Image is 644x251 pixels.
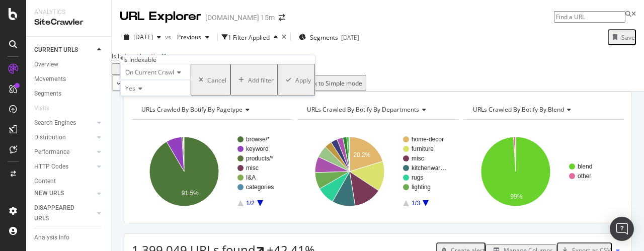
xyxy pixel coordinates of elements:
[412,136,444,143] text: home-decor
[139,102,283,118] h4: URLs Crawled By Botify By pagetype
[246,146,269,153] text: keyword
[310,33,338,42] span: Segments
[610,217,634,241] div: Open Intercom Messenger
[246,136,270,143] text: browse/*
[279,14,285,21] div: arrow-right-arrow-left
[34,161,94,172] a: HTTP Codes
[34,176,56,187] div: Content
[34,59,104,70] a: Overview
[280,75,366,91] button: Switch back to Simple mode
[34,188,64,199] div: NEW URLS
[412,184,431,191] text: lighting
[173,33,201,41] span: Previous
[307,105,419,114] span: URLs Crawled By Botify By departments
[34,161,68,172] div: HTTP Codes
[246,184,274,191] text: categories
[471,102,615,118] h4: URLs Crawled By Botify By blend
[341,33,359,42] div: [DATE]
[34,59,58,70] div: Overview
[34,188,94,199] a: NEW URLS
[205,13,275,23] div: [DOMAIN_NAME] 15m
[608,29,636,45] button: Save
[284,79,362,88] div: Switch back to Simple mode
[554,11,625,23] input: Find a URL
[182,190,199,197] text: 91.5%
[120,8,201,25] div: URL Explorer
[222,29,282,45] button: 1 Filter Applied
[246,165,259,172] text: misc
[125,68,174,76] span: On Current Crawl
[34,17,103,28] div: SiteCrawler
[305,102,449,118] h4: URLs Crawled By Botify By departments
[297,128,455,215] svg: A chart.
[34,147,69,157] div: Performance
[34,8,103,17] div: Analytics
[412,175,423,182] text: rugs
[621,33,635,42] div: Save
[207,75,226,84] div: Cancel
[165,33,173,41] span: vs
[34,89,104,99] a: Segments
[473,105,564,114] span: URLs Crawled By Botify By blend
[246,200,255,207] text: 1/2
[34,103,59,114] a: Visits
[173,29,213,45] button: Previous
[34,147,94,157] a: Performance
[34,45,94,55] a: CURRENT URLS
[34,176,104,187] a: Content
[34,45,78,55] div: CURRENT URLS
[578,163,592,171] text: blend
[146,52,150,60] span: =
[133,33,153,41] span: 2025 Sep. 8th
[354,151,371,158] text: 20.2%
[34,232,104,243] a: Analysis Info
[412,146,434,153] text: furniture
[34,89,61,99] div: Segments
[34,203,85,224] div: DISAPPEARED URLS
[112,52,145,60] span: Is Indexable
[282,34,286,40] div: times
[34,203,94,224] a: DISAPPEARED URLS
[248,75,274,84] div: Add filter
[132,128,290,215] svg: A chart.
[34,74,104,85] a: Movements
[246,155,273,162] text: products/*
[125,84,135,93] span: Yes
[120,29,165,45] button: [DATE]
[191,64,230,96] button: Cancel
[412,165,446,172] text: kitchenwar…
[141,105,243,114] span: URLs Crawled By Botify By pagetype
[230,64,278,96] button: Add filter
[123,55,156,64] div: Is Indexable
[278,64,315,96] button: Apply
[463,128,621,215] svg: A chart.
[34,118,76,128] div: Search Engines
[578,173,591,180] text: other
[34,74,66,85] div: Movements
[228,33,270,42] div: 1 Filter Applied
[34,232,69,243] div: Analysis Info
[412,155,424,162] text: misc
[34,132,66,143] div: Distribution
[151,52,162,60] span: Yes
[246,175,256,182] text: I&A
[112,63,160,75] button: Add Filter
[34,132,94,143] a: Distribution
[295,29,363,45] button: Segments[DATE]
[412,200,420,207] text: 1/3
[34,118,94,128] a: Search Engines
[34,103,49,114] div: Visits
[510,193,522,200] text: 99%
[295,75,311,84] div: Apply
[112,75,143,91] button: Apply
